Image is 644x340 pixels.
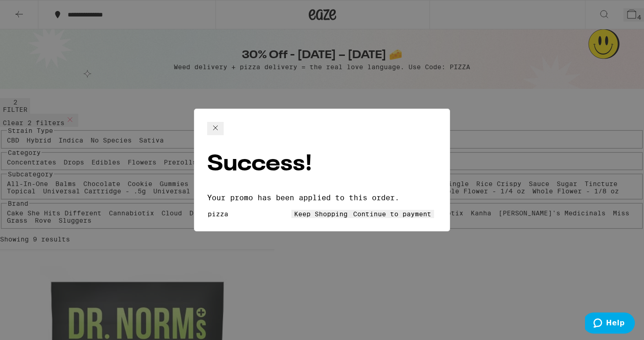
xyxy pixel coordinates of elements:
p: Your promo has been applied to this order. [207,193,437,202]
input: Promo code [207,210,291,218]
span: Keep Shopping [294,210,348,218]
h2: Success! [207,154,437,175]
button: Continue to payment [350,210,434,218]
iframe: Opens a widget where you can find more information [585,313,635,335]
button: Keep Shopping [291,210,350,218]
span: Continue to payment [353,210,431,218]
